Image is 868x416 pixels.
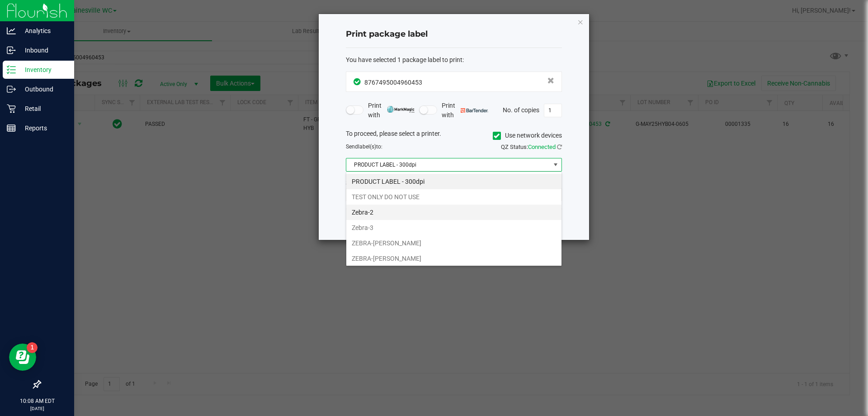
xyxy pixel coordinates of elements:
span: You have selected 1 package label to print [346,56,462,63]
li: Zebra-2 [346,205,561,220]
div: To proceed, please select a printer. [339,129,569,143]
p: Analytics [16,25,70,36]
span: Print with [368,101,415,120]
span: Send to: [346,143,382,150]
p: Retail [16,103,70,114]
img: mark_magic_cybra.png [387,106,415,113]
h4: Print package label [346,29,562,40]
p: Outbound [16,84,70,95]
span: Print with [442,101,488,120]
li: Zebra-3 [346,220,561,235]
li: PRODUCT LABEL - 300dpi [346,174,561,189]
inline-svg: Inventory [7,65,16,74]
li: ZEBRA-[PERSON_NAME] [346,251,561,266]
inline-svg: Retail [7,104,16,113]
inline-svg: Inbound [7,46,16,55]
span: PRODUCT LABEL - 300dpi [346,158,550,171]
span: 8767495004960453 [364,79,422,86]
span: label(s) [358,143,376,150]
span: Connected [528,143,556,150]
iframe: Resource center [9,344,36,371]
p: Reports [16,123,70,134]
inline-svg: Outbound [7,85,16,94]
img: bartender.png [461,108,488,113]
inline-svg: Analytics [7,26,16,35]
span: QZ Status: [501,143,562,150]
p: Inventory [16,64,70,75]
div: : [346,55,562,65]
li: ZEBRA-[PERSON_NAME] [346,235,561,251]
inline-svg: Reports [7,124,16,133]
span: No. of copies [503,106,539,113]
iframe: Resource center unread badge [27,342,38,353]
span: In Sync [354,77,362,86]
p: 10:08 AM EDT [4,397,70,405]
p: [DATE] [4,405,70,412]
div: Select a label template. [339,178,569,188]
p: Inbound [16,45,70,56]
li: TEST ONLY DO NOT USE [346,189,561,205]
label: Use network devices [493,131,562,140]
